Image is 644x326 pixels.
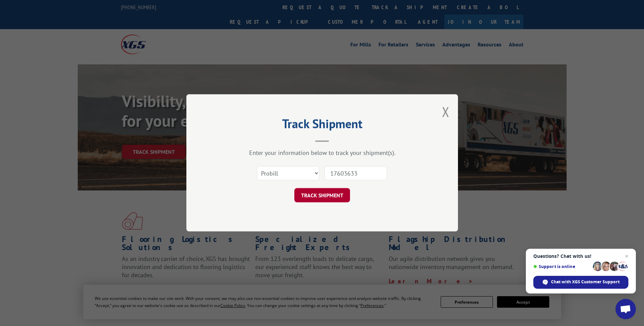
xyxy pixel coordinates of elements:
span: Questions? Chat with us! [533,253,628,259]
span: Support is online [533,264,590,269]
span: Close chat [623,252,631,260]
button: Close modal [442,103,449,121]
input: Number(s) [325,166,387,181]
div: Chat with XGS Customer Support [533,276,628,289]
h2: Track Shipment [220,119,424,132]
span: Chat with XGS Customer Support [551,279,620,285]
button: TRACK SHIPMENT [294,188,350,203]
div: Open chat [615,299,636,319]
div: Enter your information below to track your shipment(s). [220,149,424,157]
